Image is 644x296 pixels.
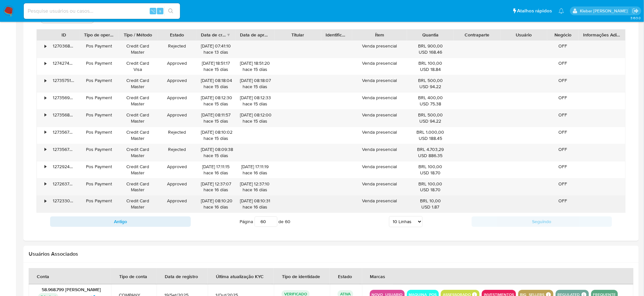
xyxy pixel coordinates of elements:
[24,7,180,15] input: Pesquise usuários ou casos...
[632,7,639,14] a: Sair
[159,8,161,14] span: s
[630,15,641,20] span: 3.163.0
[580,8,630,14] p: kleber.bueno@mercadolivre.com
[150,8,155,14] span: ⌥
[517,7,552,14] span: Atalhos rápidos
[29,251,634,257] h2: Usuários Associados
[559,8,564,14] a: Notificações
[164,7,177,16] button: search-icon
